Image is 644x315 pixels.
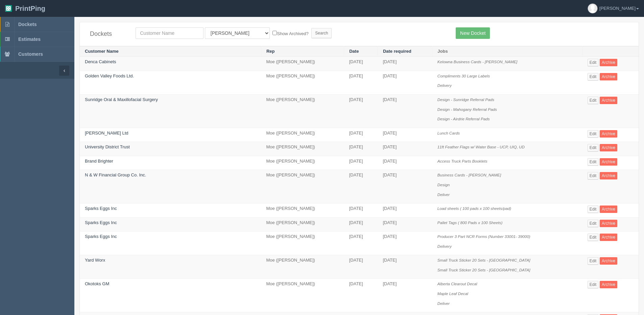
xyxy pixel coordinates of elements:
img: logo-3e63b451c926e2ac314895c53de4908e5d424f24456219fb08d385ab2e579770.png [5,5,12,12]
td: [DATE] [378,203,432,218]
a: Archive [600,172,617,179]
input: Customer Name [136,27,204,39]
td: Moe ([PERSON_NAME]) [261,170,344,203]
a: Edit [588,59,599,66]
a: Sparks Eggs Inc [85,206,117,211]
span: Customers [18,51,43,57]
a: Customer Name [85,49,119,54]
a: Sparks Eggs Inc [85,220,117,225]
i: Deliver [437,301,450,306]
i: Design - Sunridge Referral Pads [437,97,494,102]
a: Archive [600,73,617,80]
i: Design - Airdrie Referral Pads [437,117,490,121]
a: Yard Worx [85,258,105,263]
td: [DATE] [378,71,432,94]
a: Date required [383,49,411,54]
a: Sparks Eggs Inc [85,234,117,239]
a: Edit [588,257,599,265]
a: Archive [600,144,617,151]
i: Delivery [437,244,452,248]
input: Search [311,28,332,38]
i: Delivery [437,83,452,88]
td: Moe ([PERSON_NAME]) [261,156,344,170]
td: [DATE] [344,170,378,203]
td: [DATE] [378,156,432,170]
i: Access Truck Parts Booklets [437,159,487,163]
td: [DATE] [378,232,432,255]
i: Alberta Clearout Decal [437,282,477,286]
a: Archive [600,59,617,66]
a: Denca Cabinets [85,59,116,64]
a: Archive [600,281,617,288]
a: Edit [588,220,599,227]
td: [DATE] [344,128,378,142]
td: Moe ([PERSON_NAME]) [261,217,344,232]
i: Design - Mahogany Referral Pads [437,107,497,112]
td: [DATE] [344,95,378,128]
td: Moe ([PERSON_NAME]) [261,142,344,156]
a: Archive [600,158,617,166]
td: Moe ([PERSON_NAME]) [261,71,344,94]
a: Archive [600,220,617,227]
a: University District Trust [85,144,130,149]
input: Show Archived? [272,31,277,35]
i: Producer 3 Part NCR Forms (Number 33001- 39000) [437,234,530,239]
a: Brand Brighter [85,159,113,164]
td: Moe ([PERSON_NAME]) [261,57,344,71]
td: [DATE] [344,156,378,170]
i: Lunch Cards [437,131,460,135]
h4: Dockets [90,31,125,38]
a: Okotoks GM [85,281,109,286]
td: [DATE] [344,232,378,255]
a: Sunridge Oral & Maxillofacial Surgery [85,97,158,102]
i: Load sheets ( 100 pads x 100 sheets/pad) [437,206,511,211]
td: [DATE] [344,255,378,279]
label: Show Archived? [272,29,308,37]
a: Archive [600,257,617,265]
i: Deliver [437,192,450,197]
a: Archive [600,97,617,104]
a: Edit [588,158,599,166]
a: Archive [600,234,617,241]
td: [DATE] [344,142,378,156]
td: [DATE] [378,255,432,279]
td: [DATE] [378,142,432,156]
a: Archive [600,130,617,138]
span: Estimates [18,37,41,42]
td: Moe ([PERSON_NAME]) [261,128,344,142]
a: N & W Financial Group Co. Inc. [85,172,146,177]
i: Pallet Tags ( 800 Pads x 100 Sheets) [437,220,503,225]
i: 11ft Feather Flags w/ Water Base - UCP, UIQ, UD [437,145,525,149]
a: Edit [588,234,599,241]
td: [DATE] [344,217,378,232]
a: Edit [588,172,599,179]
i: Design [437,183,450,187]
td: [DATE] [344,203,378,218]
td: Moe ([PERSON_NAME]) [261,203,344,218]
td: [DATE] [344,279,378,312]
td: [DATE] [378,57,432,71]
span: Dockets [18,22,37,27]
i: Compliments 30 Large Labels [437,74,490,78]
td: Moe ([PERSON_NAME]) [261,255,344,279]
a: Edit [588,73,599,80]
a: Edit [588,144,599,151]
td: [DATE] [344,57,378,71]
i: Small Truck Sticker 20 Sets - [GEOGRAPHIC_DATA] [437,258,530,262]
a: Edit [588,130,599,138]
img: avatar_default-7531ab5dedf162e01f1e0bb0964e6a185e93c5c22dfe317fb01d7f8cd2b1632c.jpg [588,4,597,13]
a: Rep [266,49,275,54]
a: Date [349,49,359,54]
td: [DATE] [344,71,378,94]
th: Jobs [432,46,582,57]
a: Archive [600,205,617,213]
td: Moe ([PERSON_NAME]) [261,95,344,128]
a: Golden Valley Foods Ltd. [85,73,134,78]
a: Edit [588,205,599,213]
td: [DATE] [378,95,432,128]
i: Business Cards - [PERSON_NAME] [437,173,501,177]
td: [DATE] [378,279,432,312]
i: Kelowna Business Cards - [PERSON_NAME] [437,59,517,64]
a: Edit [588,97,599,104]
td: [DATE] [378,217,432,232]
